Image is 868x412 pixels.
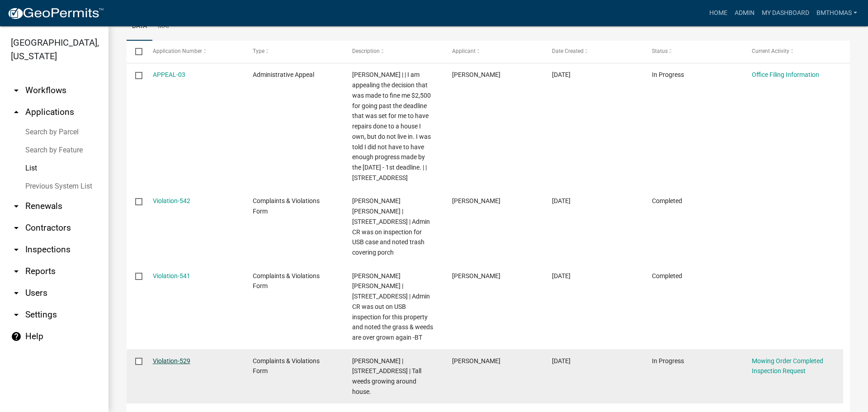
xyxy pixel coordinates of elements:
a: Violation-542 [153,197,190,204]
span: Completed [652,272,682,279]
span: Laney, Lisa J | 12440 S EAST STREET | Tall weeds growing around house. [352,357,421,395]
span: In Progress [652,71,684,78]
i: arrow_drop_down [11,309,22,320]
span: Complaints & Violations Form [253,197,320,215]
i: arrow_drop_up [11,107,22,118]
span: Complaints & Violations Form [253,272,320,290]
span: Date Created [552,48,584,54]
i: arrow_drop_down [11,85,22,96]
i: arrow_drop_down [11,223,22,233]
a: APPEAL-03 [153,71,185,78]
a: Data [127,12,152,41]
i: arrow_drop_down [11,201,22,212]
datatable-header-cell: Date Created [543,41,643,62]
span: Completed [652,197,682,204]
span: Laney, Lisa Jo | 1809 W BLAKE ST | Admin CR was on inspection for USB case and noted trash coveri... [352,197,430,256]
datatable-header-cell: Type [244,41,344,62]
a: Map [152,12,177,41]
span: Complaints & Violations Form [253,357,320,375]
datatable-header-cell: Select [127,41,144,62]
a: Violation-529 [153,357,190,365]
i: arrow_drop_down [11,288,22,298]
a: My Dashboard [758,5,813,22]
datatable-header-cell: Status [643,41,743,62]
span: Brooklyn Thomas [452,197,500,204]
a: Mowing Order Completed Inspection Request [752,357,823,375]
span: Brooklyn Thomas [452,272,500,279]
span: Applicant [452,48,476,54]
span: Application Number [153,48,202,54]
span: Lisa Jo Laney | | I am appealing the decision that was made to fine me $2,500 for going past the ... [352,71,431,181]
span: 09/05/2025 [552,71,571,78]
datatable-header-cell: Applicant [443,41,543,62]
a: bmthomas [813,5,861,22]
span: 07/18/2025 [552,357,571,365]
a: Office Filing Information [752,71,819,78]
datatable-header-cell: Description [344,41,443,62]
span: Status [652,48,668,54]
i: arrow_drop_down [11,244,22,255]
i: arrow_drop_down [11,266,22,277]
a: Admin [731,5,758,22]
span: In Progress [652,357,684,365]
i: help [11,331,22,342]
span: Current Activity [752,48,789,54]
datatable-header-cell: Current Activity [743,41,843,62]
span: Laney, Lisa Jo | 1809 W BLAKE ST | Admin CR was out on USB inspection for this property and noted... [352,272,433,341]
span: Administrative Appeal [253,71,314,78]
span: 08/07/2025 [552,197,571,204]
span: Type [253,48,264,54]
a: Violation-541 [153,272,190,279]
span: Description [352,48,380,54]
span: 08/07/2025 [552,272,571,279]
datatable-header-cell: Application Number [144,41,244,62]
a: Home [706,5,731,22]
span: Lisa Laney [452,71,500,78]
span: Megan Gipson [452,357,500,365]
